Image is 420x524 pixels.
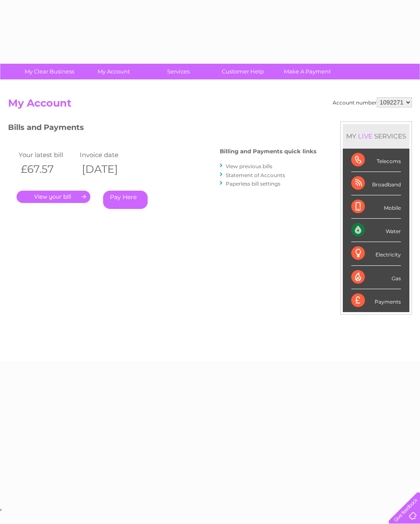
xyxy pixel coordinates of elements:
[351,149,401,172] div: Telecoms
[103,191,148,209] a: Pay Here
[356,132,374,140] div: LIVE
[17,191,90,203] a: .
[8,97,412,113] h2: My Account
[333,97,412,107] div: Account number
[226,180,280,187] a: Paperless bill settings
[8,121,316,136] h3: Bills and Payments
[226,172,285,178] a: Statement of Accounts
[351,172,401,195] div: Broadband
[78,149,139,161] td: Invoice date
[351,219,401,242] div: Water
[351,195,401,219] div: Mobile
[351,242,401,265] div: Electricity
[17,149,78,161] td: Your latest bill
[220,148,316,155] h4: Billing and Payments quick links
[79,64,149,79] a: My Account
[78,161,139,178] th: [DATE]
[143,64,213,79] a: Services
[343,124,409,148] div: MY SERVICES
[272,64,342,79] a: Make A Payment
[208,64,278,79] a: Customer Help
[351,289,401,312] div: Payments
[14,64,84,79] a: My Clear Business
[17,161,78,178] th: £67.57
[351,266,401,289] div: Gas
[226,163,272,169] a: View previous bills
